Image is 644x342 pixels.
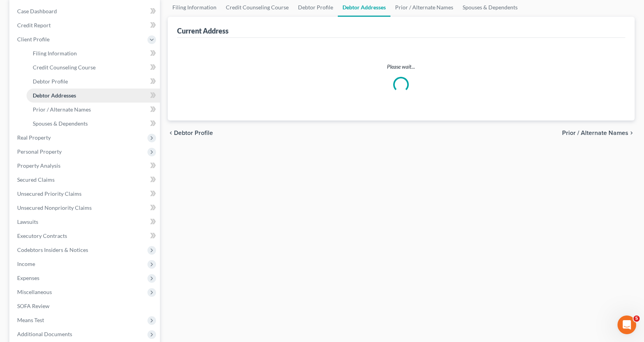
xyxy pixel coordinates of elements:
[33,64,96,71] span: Credit Counseling Course
[17,22,51,28] span: Credit Report
[17,218,38,225] span: Lawsuits
[27,117,160,131] a: Spouses & Dependents
[17,8,57,14] span: Case Dashboard
[633,315,640,322] span: 5
[17,232,67,239] span: Executory Contracts
[168,130,213,136] button: chevron_left Debtor Profile
[17,289,52,295] span: Miscellaneous
[17,246,88,253] span: Codebtors Insiders & Notices
[11,229,160,243] a: Executory Contracts
[27,74,160,89] a: Debtor Profile
[17,36,50,43] span: Client Profile
[17,331,72,337] span: Additional Documents
[17,162,60,169] span: Property Analysis
[33,50,77,57] span: Filing Information
[17,317,44,323] span: Means Test
[17,148,62,155] span: Personal Property
[183,63,619,71] p: Please wait...
[33,120,88,127] span: Spouses & Dependents
[27,46,160,60] a: Filing Information
[17,190,82,197] span: Unsecured Priority Claims
[11,4,160,18] a: Case Dashboard
[17,260,35,267] span: Income
[617,315,636,334] iframe: Intercom live chat
[177,26,229,35] div: Current Address
[11,201,160,215] a: Unsecured Nonpriority Claims
[11,215,160,229] a: Lawsuits
[27,60,160,74] a: Credit Counseling Course
[17,303,50,309] span: SOFA Review
[11,187,160,201] a: Unsecured Priority Claims
[174,130,213,136] span: Debtor Profile
[17,275,39,281] span: Expenses
[17,134,51,141] span: Real Property
[562,130,635,136] button: Prior / Alternate Names chevron_right
[27,89,160,103] a: Debtor Addresses
[27,103,160,117] a: Prior / Alternate Names
[33,106,91,113] span: Prior / Alternate Names
[33,78,68,85] span: Debtor Profile
[168,130,174,136] i: chevron_left
[17,204,92,211] span: Unsecured Nonpriority Claims
[562,130,628,136] span: Prior / Alternate Names
[628,130,635,136] i: chevron_right
[11,159,160,173] a: Property Analysis
[33,92,76,99] span: Debtor Addresses
[11,173,160,187] a: Secured Claims
[11,299,160,313] a: SOFA Review
[17,176,55,183] span: Secured Claims
[11,18,160,32] a: Credit Report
